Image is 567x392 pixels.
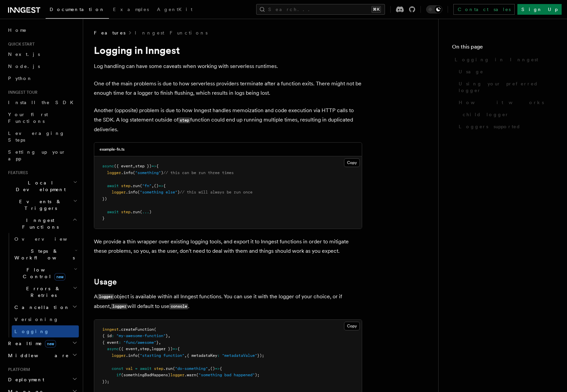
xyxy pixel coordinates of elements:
[135,29,208,36] a: Inngest Functions
[102,333,112,338] span: { id
[109,2,153,18] a: Examples
[142,210,149,214] span: ...
[173,346,177,351] span: =>
[177,346,180,351] span: {
[14,317,59,322] span: Versioning
[217,353,220,358] span: :
[12,266,74,280] span: Flow Control
[459,80,554,94] span: Using your preferred logger
[8,52,40,57] span: Next.js
[163,170,234,175] span: // this can be run three times
[140,190,177,194] span: "something else"
[12,264,79,283] button: Flow Controlnew
[5,90,38,95] span: Inngest tour
[102,340,119,345] span: { event
[156,340,159,345] span: }
[161,170,163,175] span: )
[140,210,142,214] span: (
[5,146,79,165] a: Setting up your app
[12,283,79,301] button: Errors & Retries
[152,346,173,351] span: logger })
[5,60,79,72] a: Node.js
[112,353,126,358] span: logger
[46,2,109,19] a: Documentation
[159,183,163,188] span: =>
[140,346,149,351] span: step
[100,147,125,152] h3: example-fn.ts
[344,322,360,330] button: Copy
[119,327,154,332] span: .createFunction
[5,24,79,36] a: Home
[102,164,114,168] span: async
[453,4,515,15] a: Contact sales
[5,337,79,349] button: Realtimenew
[12,304,70,311] span: Cancellation
[8,76,33,81] span: Python
[459,123,521,130] span: Loggers supported
[119,340,121,345] span: :
[255,373,260,377] span: );
[456,66,554,78] a: Usage
[154,183,159,188] span: ()
[177,190,180,194] span: )
[111,304,127,309] code: logger
[256,4,385,15] button: Search...⌘K
[215,366,220,371] span: =>
[196,373,199,377] span: (
[5,214,79,233] button: Inngest Functions
[163,183,166,188] span: {
[121,170,133,175] span: .info
[152,164,156,168] span: =>
[50,7,105,12] span: Documentation
[8,64,40,69] span: Node.js
[199,373,255,377] span: "something bad happened"
[94,292,362,311] p: A object is available within all Inngest functions. You can use it with the logger of your choice...
[5,340,56,347] span: Realtime
[126,190,137,194] span: .info
[8,100,77,105] span: Install the SDK
[102,379,109,384] span: });
[107,183,119,188] span: await
[126,353,137,358] span: .info
[123,340,156,345] span: "func/awesome"
[5,352,69,359] span: Middleware
[54,273,65,281] span: new
[180,190,252,194] span: // this will always be run once
[184,353,187,358] span: ,
[119,346,137,351] span: ({ event
[137,190,140,194] span: (
[5,127,79,146] a: Leveraging Steps
[94,62,362,71] p: Log handling can have some caveats when working with serverless runtimes.
[12,301,79,313] button: Cancellation
[94,29,125,36] span: Features
[140,183,142,188] span: (
[459,68,484,75] span: Usage
[184,373,196,377] span: .warn
[98,294,114,300] code: logger
[142,183,152,188] span: "fn"
[452,43,554,54] h4: On this page
[140,366,152,371] span: await
[5,48,79,60] a: Next.js
[113,7,149,12] span: Examples
[153,2,196,18] a: AgentKit
[45,340,56,347] span: new
[187,353,217,358] span: { metadataKey
[8,131,65,143] span: Leveraging Steps
[116,333,166,338] span: "my-awesome-function"
[5,96,79,108] a: Install the SDK
[137,346,140,351] span: ,
[456,96,554,108] a: How it works
[112,333,114,338] span: :
[154,366,163,371] span: step
[170,373,184,377] span: logger
[130,183,140,188] span: .run
[140,353,184,358] span: "starting function"
[112,190,126,194] span: logger
[5,42,35,47] span: Quick start
[152,183,154,188] span: ,
[5,217,72,230] span: Inngest Functions
[257,353,264,358] span: });
[5,195,79,214] button: Events & Triggers
[178,117,190,123] code: step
